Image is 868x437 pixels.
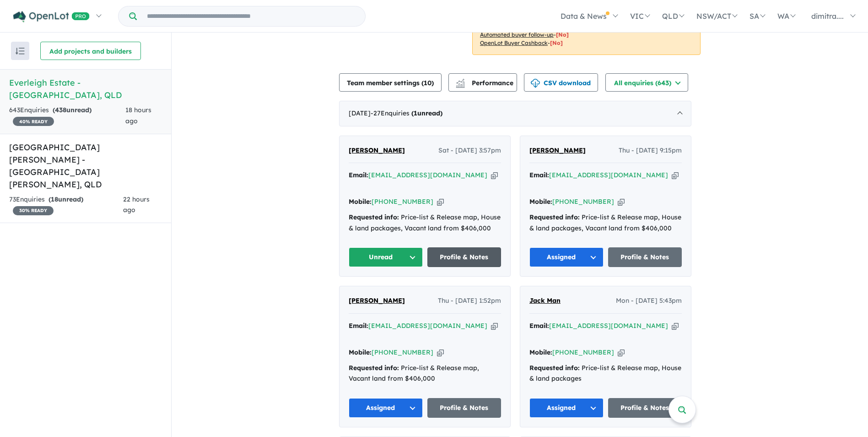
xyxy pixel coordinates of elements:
div: 73 Enquir ies [9,194,123,216]
span: 438 [55,106,66,114]
span: - 27 Enquir ies [371,109,442,117]
span: [PERSON_NAME] [349,296,405,305]
span: Jack Man [529,296,561,305]
img: Openlot PRO Logo White [13,11,90,22]
a: [PHONE_NUMBER] [552,197,614,206]
input: Try estate name, suburb, builder or developer [139,6,363,26]
button: Copy [672,170,679,180]
span: Thu - [DATE] 9:15pm [619,145,682,156]
div: 643 Enquir ies [9,105,125,127]
a: Jack Man [529,295,561,306]
button: Copy [672,321,679,331]
a: [EMAIL_ADDRESS][DOMAIN_NAME] [368,322,487,330]
div: Price-list & Release map, House & land packages, Vacant land from $406,000 [349,212,501,234]
a: [PERSON_NAME] [529,145,586,156]
span: 22 hours ago [123,195,150,214]
div: [DATE] [339,101,691,126]
strong: Requested info: [529,213,580,221]
button: Copy [491,321,498,331]
span: 30 % READY [13,206,54,215]
div: Price-list & Release map, Vacant land from $406,000 [349,363,501,385]
span: Mon - [DATE] 5:43pm [616,295,682,306]
a: Profile & Notes [427,247,501,267]
img: download icon [531,79,540,88]
span: [No] [550,39,563,46]
span: 1 [414,109,417,117]
button: Team member settings (10) [339,73,442,92]
button: Copy [437,197,444,207]
button: Add projects and builders [40,42,141,60]
button: Copy [618,197,625,207]
button: Assigned [349,398,423,418]
button: Performance [448,73,517,92]
button: Assigned [529,398,604,418]
a: [PHONE_NUMBER] [552,348,614,356]
strong: ( unread) [49,195,83,203]
img: sort.svg [16,48,25,55]
span: Performance [457,79,513,87]
div: Price-list & Release map, House & land packages [529,363,682,385]
strong: Requested info: [349,364,399,372]
span: Sat - [DATE] 3:57pm [438,145,501,156]
h5: [GEOGRAPHIC_DATA][PERSON_NAME] - [GEOGRAPHIC_DATA][PERSON_NAME] , QLD [9,141,162,191]
img: line-chart.svg [456,79,464,84]
u: Automated buyer follow-up [480,31,554,38]
button: Assigned [529,247,604,267]
a: Profile & Notes [427,398,501,418]
h5: Everleigh Estate - [GEOGRAPHIC_DATA] , QLD [9,76,162,101]
a: [PHONE_NUMBER] [372,348,433,356]
strong: Mobile: [349,348,372,356]
img: bar-chart.svg [456,82,465,87]
strong: Email: [529,171,549,179]
span: 18 hours ago [125,106,151,125]
strong: Mobile: [529,197,552,206]
strong: Email: [529,322,549,330]
button: Copy [618,348,625,357]
strong: Email: [349,171,368,179]
strong: ( unread) [53,106,92,114]
span: [PERSON_NAME] [349,146,405,154]
a: [EMAIL_ADDRESS][DOMAIN_NAME] [549,171,668,179]
strong: Requested info: [349,213,399,221]
a: [PHONE_NUMBER] [372,197,433,206]
strong: Email: [349,322,368,330]
button: CSV download [524,73,598,92]
button: Copy [491,170,498,180]
button: All enquiries (643) [605,73,688,92]
span: dimitra.... [811,11,844,21]
span: Thu - [DATE] 1:52pm [438,295,501,306]
strong: Mobile: [349,197,372,206]
u: OpenLot Buyer Cashback [480,39,548,46]
span: [PERSON_NAME] [529,146,586,154]
strong: Mobile: [529,348,552,356]
span: 10 [424,79,431,87]
a: [PERSON_NAME] [349,295,405,306]
button: Copy [437,348,444,357]
a: [EMAIL_ADDRESS][DOMAIN_NAME] [549,322,668,330]
a: [EMAIL_ADDRESS][DOMAIN_NAME] [368,171,487,179]
div: Price-list & Release map, House & land packages, Vacant land from $406,000 [529,212,682,234]
span: [No] [556,31,569,38]
a: Profile & Notes [608,247,682,267]
button: Unread [349,247,423,267]
a: [PERSON_NAME] [349,145,405,156]
strong: ( unread) [411,109,442,117]
span: 40 % READY [13,117,54,126]
strong: Requested info: [529,364,580,372]
span: 18 [51,195,58,203]
a: Profile & Notes [608,398,682,418]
